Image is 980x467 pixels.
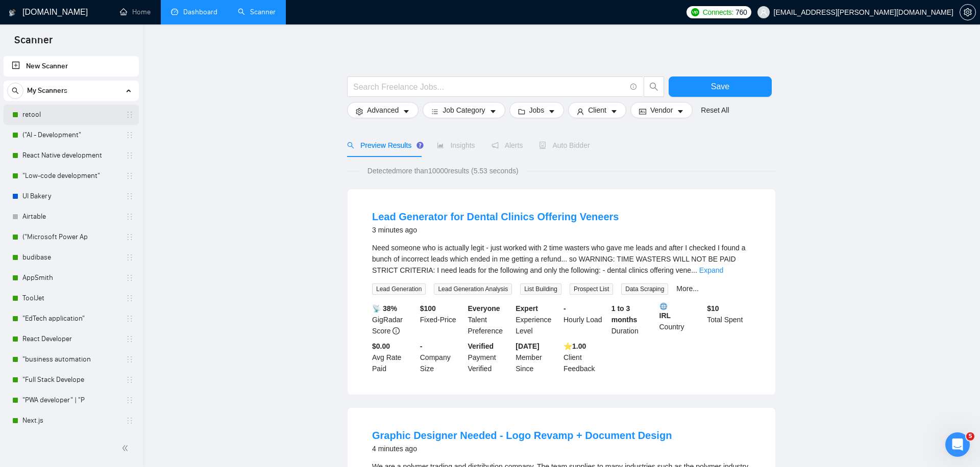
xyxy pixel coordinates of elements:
[736,7,747,18] span: 760
[238,8,276,16] a: searchScanner
[966,432,974,440] span: 5
[22,206,119,227] a: Airtable
[418,341,466,374] div: Company Size
[707,304,719,313] b: $ 10
[669,76,772,97] button: Save
[468,304,500,313] b: Everyone
[126,111,134,119] span: holder
[960,4,976,20] button: setting
[126,396,134,404] span: holder
[22,288,119,308] a: ToolJet
[120,8,151,16] a: homeHome
[529,105,545,116] span: Jobs
[4,56,139,76] li: New Scanner
[563,304,566,313] b: -
[676,284,699,293] a: More...
[539,141,590,149] span: Auto Bidder
[431,108,438,115] span: bars
[126,274,134,282] span: holder
[347,141,421,149] span: Preview Results
[657,303,705,336] div: Country
[22,268,119,288] a: AppSmith
[22,390,119,410] a: "PWA developer" | "P
[703,7,733,18] span: Connects:
[372,283,426,295] span: Lead Generation
[420,304,436,313] b: $ 100
[588,105,606,116] span: Client
[372,342,390,350] b: $0.00
[621,283,668,295] span: Data Scraping
[577,108,584,115] span: user
[711,80,729,93] span: Save
[372,211,619,222] a: Lead Generator for Dental Clinics Offering Veneers
[516,342,539,350] b: [DATE]
[516,304,538,313] b: Expert
[393,327,400,334] span: info-circle
[699,266,723,274] a: Expand
[22,145,119,166] a: React Native development
[561,303,609,336] div: Hourly Load
[22,308,119,329] a: "EdTech application"
[466,303,514,336] div: Talent Preference
[372,304,397,313] b: 📡 38%
[513,303,561,336] div: Experience Level
[126,192,134,200] span: holder
[347,102,419,118] button: settingAdvancedcaret-down
[171,8,217,16] a: dashboardDashboard
[644,76,664,97] button: search
[22,410,119,431] a: Next.js
[7,83,23,99] button: search
[434,283,512,295] span: Lead Generation Analysis
[347,142,354,149] span: search
[360,165,526,176] span: Detected more than 10000 results (5.53 seconds)
[22,329,119,349] a: React Developer
[660,303,667,310] img: 🌐
[126,335,134,343] span: holder
[126,315,134,323] span: holder
[705,303,753,336] div: Total Spent
[630,102,693,118] button: idcardVendorcaret-down
[561,341,609,374] div: Client Feedback
[27,81,67,101] span: My Scanners
[22,227,119,247] a: ("Microsoft Power Ap
[126,233,134,241] span: holder
[9,5,16,21] img: logo
[22,349,119,370] a: "business automation
[372,224,619,236] div: 3 minutes ago
[22,186,119,206] a: UI Bakery
[353,81,626,93] input: Search Freelance Jobs...
[570,283,613,295] span: Prospect List
[372,430,672,441] a: Graphic Designer Needed - Logo Revamp + Document Design
[644,82,664,91] span: search
[22,370,119,390] a: "Full Stack Develope
[126,253,134,262] span: holder
[509,102,565,118] button: folderJobscaret-down
[466,341,514,374] div: Payment Verified
[423,102,505,118] button: barsJob Categorycaret-down
[468,342,494,350] b: Verified
[437,141,475,149] span: Insights
[370,341,418,374] div: Avg Rate Paid
[126,294,134,302] span: holder
[437,142,444,149] span: area-chart
[539,142,546,149] span: robot
[372,242,751,276] div: Need someone who is actually legit - just worked with 2 time wasters who gave me leads and after ...
[22,247,119,268] a: budibase
[126,213,134,221] span: holder
[609,303,657,336] div: Duration
[6,33,61,54] span: Scanner
[372,244,746,274] span: Need someone who is actually legit - just worked with 2 time wasters who gave me leads and after ...
[960,8,975,16] span: setting
[356,108,363,115] span: setting
[8,87,23,94] span: search
[126,151,134,160] span: holder
[563,342,586,350] b: ⭐️ 1.00
[701,105,729,116] a: Reset All
[420,342,423,350] b: -
[121,443,132,453] span: double-left
[22,166,119,186] a: "Low-code development"
[945,432,970,457] iframe: Intercom live chat
[126,131,134,139] span: holder
[367,105,399,116] span: Advanced
[403,108,410,115] span: caret-down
